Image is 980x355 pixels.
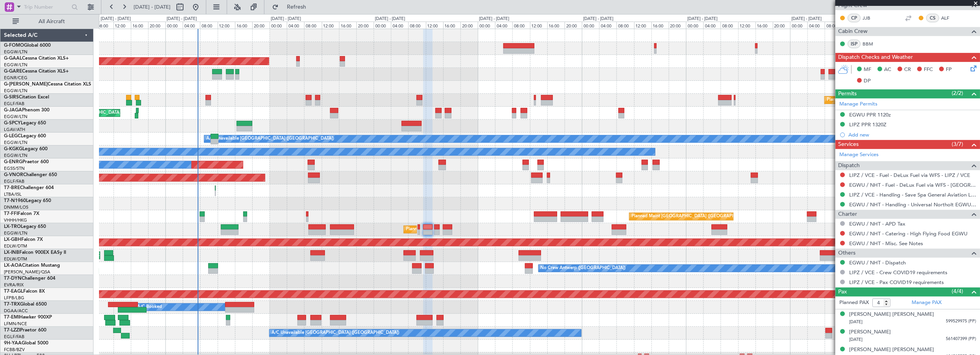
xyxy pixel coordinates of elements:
a: G-ENRGPraetor 600 [4,160,49,164]
a: DGAA/ACC [4,308,28,314]
span: Pax [838,288,847,297]
span: G-[PERSON_NAME] [4,82,48,87]
a: EGWU / NHT - Dispatch [849,259,906,266]
a: EGNR/CEG [4,75,28,81]
div: CP [848,14,861,22]
div: 00:00 [270,22,287,29]
div: [DATE] - [DATE] [583,16,613,22]
div: 04:00 [495,22,512,29]
span: G-ENRG [4,160,22,164]
span: (3/7) [952,140,963,148]
div: 12:00 [634,22,651,29]
div: 04:00 [807,22,825,29]
span: (2/2) [952,89,963,97]
span: [DATE] - [DATE] [134,4,171,11]
a: LIPZ / VCE - Fuel - DeLux Fuel via WFS - LIPZ / VCE [849,172,970,178]
button: Refresh [268,1,316,13]
a: G-SPCYLegacy 650 [4,121,46,126]
div: A/C Booked [137,301,162,313]
a: T7-FFIFalcon 7X [4,211,39,216]
div: 04:00 [703,22,721,29]
a: T7-EMIHawker 900XP [4,315,52,320]
span: Dispatch [838,161,860,170]
div: 00:00 [165,22,183,29]
span: T7-BRE [4,186,20,190]
a: LX-AOACitation Mustang [4,263,60,268]
div: 12:00 [426,22,443,29]
a: EGGW/LTN [4,140,28,146]
div: 08:00 [512,22,530,29]
span: LX-AOA [4,263,22,268]
span: T7-EAGL [4,289,23,294]
div: 20:00 [669,22,686,29]
div: 20:00 [461,22,478,29]
div: Planned Maint [GEOGRAPHIC_DATA] ([GEOGRAPHIC_DATA]) [631,211,755,222]
a: DNMM/LOS [4,204,28,210]
span: T7-DYN [4,276,22,281]
a: EGGW/LTN [4,153,28,158]
span: T7-N1960 [4,198,26,203]
a: Manage Services [839,151,879,159]
a: EGGW/LTN [4,62,28,68]
div: 16:00 [235,22,252,29]
a: Manage PAX [912,299,941,307]
a: EGGW/LTN [4,230,28,236]
div: 20:00 [773,22,790,29]
span: 599529975 (PP) [946,318,976,325]
a: LGAV/ATH [4,127,25,133]
div: 20:00 [148,22,165,29]
div: [PERSON_NAME] [PERSON_NAME] [849,346,934,354]
a: T7-TRXGlobal 6500 [4,302,47,307]
span: G-FOMO [4,43,24,48]
div: ISP [848,40,861,48]
div: [DATE] - [DATE] [479,16,509,22]
a: G-GARECessna Citation XLS+ [4,69,69,74]
a: EGWU / NHT - Misc. See Notes [849,240,923,247]
a: G-GAALCessna Citation XLS+ [4,56,69,61]
div: [DATE] - [DATE] [375,16,405,22]
a: VHHH/HKG [4,217,27,223]
div: 08:00 [721,22,738,29]
span: CR [904,66,911,74]
a: T7-BREChallenger 604 [4,186,54,190]
span: T7-LZZI [4,328,20,333]
div: 04:00 [183,22,200,29]
a: EGLF/FAB [4,178,24,184]
span: G-SIRS [4,95,19,100]
a: G-JAGAPhenom 300 [4,108,50,113]
span: All Aircraft [20,19,83,24]
a: T7-N1960Legacy 650 [4,198,51,203]
div: 16:00 [651,22,669,29]
div: 08:00 [408,22,426,29]
a: T7-LZZIPraetor 600 [4,328,46,333]
a: LX-INBFalcon 900EX EASy II [4,250,66,255]
a: LFPB/LBG [4,295,24,301]
a: T7-EAGLFalcon 8X [4,289,45,294]
a: LFMN/NCE [4,321,27,327]
span: 9H-YAA [4,341,22,346]
a: G-[PERSON_NAME]Cessna Citation XLS [4,82,91,87]
span: T7-EMI [4,315,19,320]
a: LTBA/ISL [4,191,22,197]
span: 561407399 (PP) [946,336,976,342]
div: LIPZ PPR 1320Z [849,121,886,128]
div: 04:00 [391,22,408,29]
div: CS [926,14,939,22]
div: 08:00 [96,22,113,29]
div: [DATE] - [DATE] [271,16,301,22]
div: [DATE] - [DATE] [791,16,822,22]
span: Permits [838,89,857,98]
span: MF [864,66,871,74]
div: 16:00 [131,22,148,29]
a: G-SIRSCitation Excel [4,95,49,100]
div: [PERSON_NAME] [PERSON_NAME] [849,311,934,319]
div: 12:00 [322,22,339,29]
div: 12:00 [530,22,547,29]
a: G-VNORChallenger 650 [4,173,57,177]
span: FP [946,66,952,74]
span: Charter [838,210,857,219]
a: EGGW/LTN [4,114,28,120]
a: LX-GBHFalcon 7X [4,237,43,242]
div: 00:00 [582,22,599,29]
div: Add new [848,131,976,138]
